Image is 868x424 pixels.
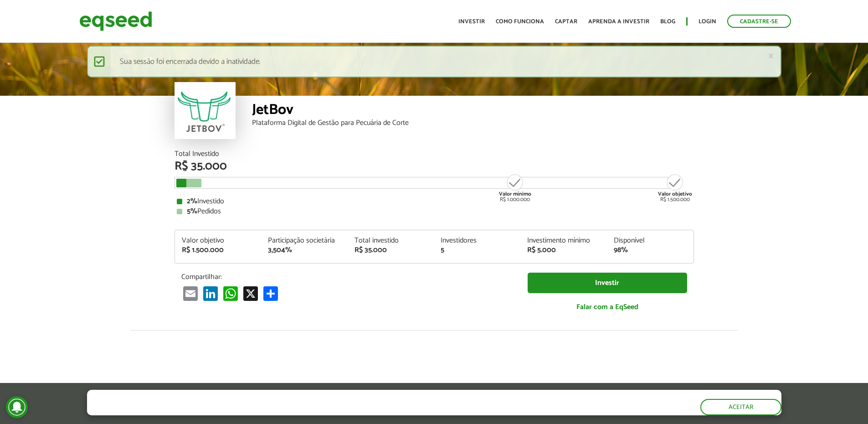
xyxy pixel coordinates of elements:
[187,195,197,207] strong: 2%
[555,19,577,25] a: Captar
[528,273,687,293] a: Investir
[252,103,694,119] div: JetBov
[354,237,427,244] div: Total investido
[187,205,197,217] strong: 5%
[660,19,675,25] a: Blog
[699,19,716,25] a: Login
[441,247,514,254] div: 5
[768,51,774,61] a: ×
[87,46,781,78] div: Sua sessão foi encerrada devido a inatividade.
[588,19,649,25] a: Aprenda a investir
[496,19,544,25] a: Como funciona
[727,15,791,28] a: Cadastre-se
[499,190,531,198] strong: Valor mínimo
[175,160,694,172] div: R$ 35.000
[614,237,687,244] div: Disponível
[498,173,532,202] div: R$ 1.000.000
[268,237,341,244] div: Participação societária
[252,119,694,127] div: Plataforma Digital de Gestão para Pecuária de Corte
[201,286,220,301] a: LinkedIn
[700,399,781,415] button: Aceitar
[182,247,255,254] div: R$ 1.500.000
[181,286,200,301] a: Email
[527,237,600,244] div: Investimento mínimo
[87,390,417,404] h5: O site da EqSeed utiliza cookies para melhorar sua navegação.
[207,407,313,415] a: política de privacidade e de cookies
[658,173,692,202] div: R$ 1.500.000
[181,273,514,281] p: Compartilhar:
[262,286,280,301] a: Compartilhar
[441,237,514,244] div: Investidores
[79,9,152,33] img: EqSeed
[458,19,485,25] a: Investir
[241,286,260,301] a: X
[182,237,255,244] div: Valor objetivo
[177,208,692,215] div: Pedidos
[268,247,341,254] div: 3,504%
[658,190,692,198] strong: Valor objetivo
[528,298,687,316] a: Falar com a EqSeed
[175,150,694,158] div: Total Investido
[177,198,692,205] div: Investido
[527,247,600,254] div: R$ 5.000
[221,286,240,301] a: WhatsApp
[87,406,417,415] p: Ao clicar em "aceitar", você aceita nossa .
[614,247,687,254] div: 98%
[354,247,427,254] div: R$ 35.000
